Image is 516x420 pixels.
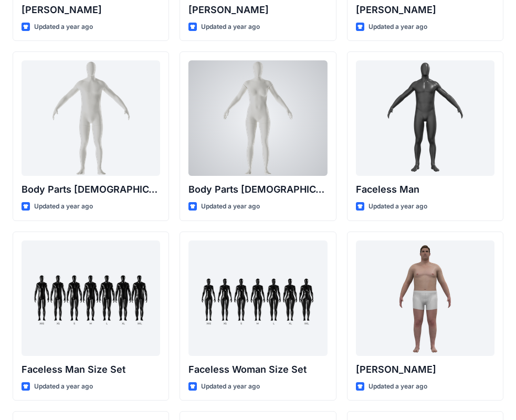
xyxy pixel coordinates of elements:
a: Joseph [356,240,494,356]
p: [PERSON_NAME] [356,362,494,377]
p: Faceless Woman Size Set [188,362,327,377]
a: Body Parts Female [188,60,327,176]
a: Faceless Man Size Set [22,240,160,356]
p: Body Parts [DEMOGRAPHIC_DATA] [188,182,327,197]
a: Faceless Woman Size Set [188,240,327,356]
p: [PERSON_NAME] [22,3,160,17]
p: Updated a year ago [368,22,427,33]
p: Updated a year ago [368,381,427,392]
p: [PERSON_NAME] [188,3,327,17]
p: Updated a year ago [201,22,260,33]
a: Faceless Man [356,60,494,176]
p: Updated a year ago [201,201,260,212]
p: Updated a year ago [34,22,93,33]
p: Updated a year ago [201,381,260,392]
p: Body Parts [DEMOGRAPHIC_DATA] [22,182,160,197]
p: Faceless Man Size Set [22,362,160,377]
a: Body Parts Male [22,60,160,176]
p: Updated a year ago [368,201,427,212]
p: [PERSON_NAME] [356,3,494,17]
p: Faceless Man [356,182,494,197]
p: Updated a year ago [34,381,93,392]
p: Updated a year ago [34,201,93,212]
